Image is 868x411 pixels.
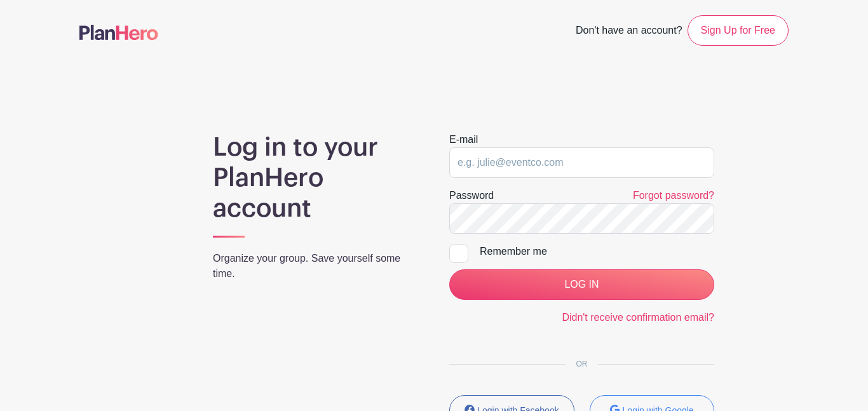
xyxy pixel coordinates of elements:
h1: Log in to your PlanHero account [213,132,419,224]
p: Organize your group. Save yourself some time. [213,251,419,281]
span: Don't have an account? [576,18,682,46]
label: E-mail [449,132,478,147]
img: logo-507f7623f17ff9eddc593b1ce0a138ce2505c220e1c5a4e2b4648c50719b7d32.svg [79,25,158,40]
span: OR [566,360,598,368]
input: e.g. julie@eventco.com [449,147,714,178]
input: LOG IN [449,269,714,300]
a: Forgot password? [633,190,714,201]
label: Password [449,188,494,203]
a: Sign Up for Free [688,15,789,46]
a: Didn't receive confirmation email? [562,312,714,323]
div: Remember me [480,244,714,259]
